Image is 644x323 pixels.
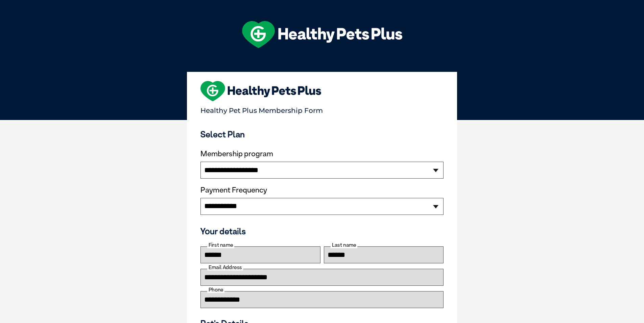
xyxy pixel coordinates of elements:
label: Last name [331,242,357,248]
label: Membership program [200,149,444,158]
img: heart-shape-hpp-logo-large.png [200,81,321,101]
label: Phone [207,287,224,293]
label: Email Address [207,264,243,270]
p: Healthy Pet Plus Membership Form [200,103,444,115]
h3: Select Plan [200,129,444,139]
h3: Your details [200,226,444,236]
img: hpp-logo-landscape-green-white.png [242,21,402,48]
label: Payment Frequency [200,186,267,195]
label: First name [207,242,234,248]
